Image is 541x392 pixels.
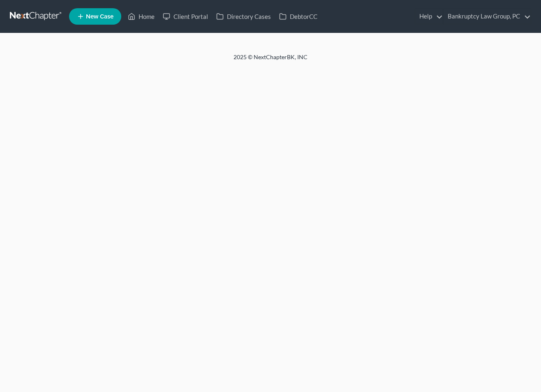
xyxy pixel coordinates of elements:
[124,9,159,24] a: Home
[36,53,505,68] div: 2025 © NextChapterBK, INC
[159,9,212,24] a: Client Portal
[69,8,121,25] new-legal-case-button: New Case
[275,9,321,24] a: DebtorCC
[212,9,275,24] a: Directory Cases
[444,9,531,24] a: Bankruptcy Law Group, PC
[415,9,443,24] a: Help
